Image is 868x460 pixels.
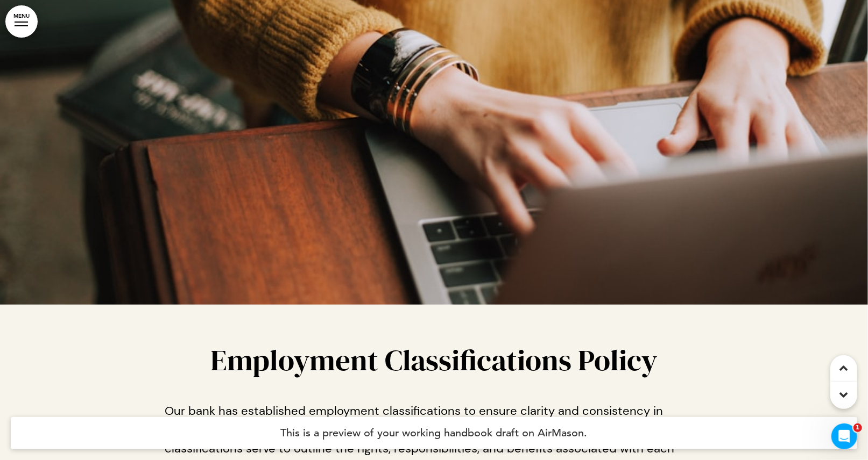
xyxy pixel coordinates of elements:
h4: This is a preview of your working handbook draft on AirMason. [11,417,857,449]
a: MENU [5,5,38,38]
span: 1 [853,423,862,432]
h1: Employment Classifications Policy [165,345,703,375]
iframe: Intercom live chat [831,423,857,449]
